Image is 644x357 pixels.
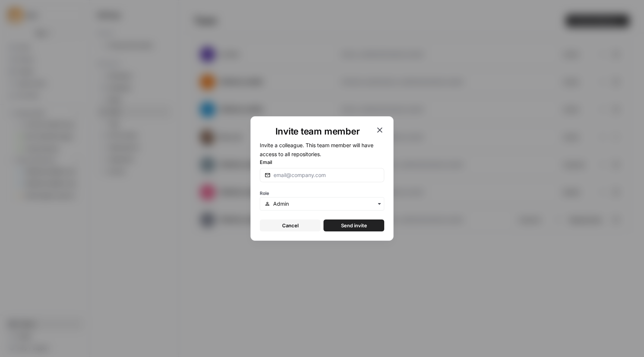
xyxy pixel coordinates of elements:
h1: Invite team member [260,126,375,138]
span: Send invite [341,222,367,229]
input: email@company.com [274,171,379,179]
span: Role [260,190,269,196]
button: Send invite [323,219,384,231]
button: Cancel [260,219,321,231]
span: Cancel [282,222,299,229]
span: Invite a colleague. This team member will have access to all repositories. [260,142,373,157]
label: Email [260,158,384,166]
input: Admin [273,200,379,208]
